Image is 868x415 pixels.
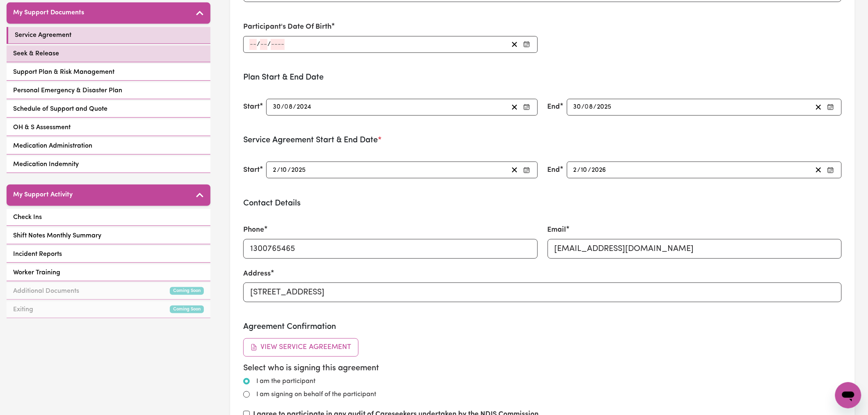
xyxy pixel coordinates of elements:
a: Medication Indemnity [7,156,210,173]
iframe: Button to launch messaging window [835,382,861,408]
a: Service Agreement [7,27,210,44]
span: / [582,103,585,111]
a: Incident Reports [7,246,210,263]
label: Email [548,225,566,235]
label: I am the participant [256,376,315,386]
span: Seek & Release [13,49,59,59]
a: Seek & Release [7,46,210,62]
a: Check Ins [7,209,210,226]
button: View Service Agreement [243,338,359,356]
span: / [267,41,271,48]
span: / [257,41,260,48]
span: 0 [585,104,589,110]
span: / [594,103,597,111]
label: End [548,102,560,112]
span: Additional Documents [13,286,79,296]
input: -- [285,102,293,113]
input: ---- [271,39,285,50]
h3: Contact Details [243,198,842,208]
input: ---- [592,164,607,176]
h3: Service Agreement Start & End Date [243,135,842,145]
span: Worker Training [13,268,60,278]
a: OH & S Assessment [7,119,210,136]
input: ---- [597,102,612,113]
span: Medication Indemnity [13,160,79,169]
span: Personal Emergency & Disaster Plan [13,86,122,96]
label: Address [243,269,271,279]
input: -- [573,164,578,176]
span: Service Agreement [15,30,71,40]
input: -- [249,39,257,50]
a: Worker Training [7,265,210,281]
span: Medication Administration [13,141,92,151]
span: Incident Reports [13,249,62,259]
label: Participant's Date Of Birth [243,22,331,32]
button: My Support Documents [7,2,210,24]
input: -- [272,164,277,176]
span: / [578,166,581,174]
button: My Support Activity [7,185,210,206]
small: Coming Soon [170,306,204,313]
a: ExitingComing Soon [7,301,210,318]
span: / [277,166,280,174]
span: / [293,103,296,111]
label: Phone [243,225,264,235]
h3: Plan Start & End Date [243,73,842,82]
a: Schedule of Support and Quote [7,101,210,118]
input: -- [573,102,582,113]
span: Exiting [13,305,33,315]
span: OH & S Assessment [13,123,71,132]
a: Additional DocumentsComing Soon [7,283,210,300]
input: ---- [291,164,306,176]
label: Start [243,102,260,112]
span: Shift Notes Monthly Summary [13,231,101,241]
h5: Select who is signing this agreement [243,363,842,373]
input: -- [585,102,594,113]
a: Medication Administration [7,138,210,155]
span: Check Ins [13,212,42,222]
a: Personal Emergency & Disaster Plan [7,82,210,99]
input: -- [260,39,267,50]
a: Shift Notes Monthly Summary [7,228,210,244]
span: Support Plan & Risk Management [13,67,114,77]
label: End [548,165,560,176]
span: Schedule of Support and Quote [13,104,107,114]
span: / [588,166,592,174]
h5: My Support Documents [13,9,84,17]
input: -- [272,102,281,113]
label: Start [243,165,260,176]
span: / [288,166,291,174]
input: ---- [296,102,312,113]
input: -- [280,164,288,176]
label: I am signing on behalf of the participant [256,390,376,399]
input: -- [581,164,588,176]
h5: My Support Activity [13,191,73,199]
a: Support Plan & Risk Management [7,64,210,81]
span: 0 [284,104,288,110]
h3: Agreement Confirmation [243,322,842,332]
span: / [281,103,284,111]
small: Coming Soon [170,287,204,295]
